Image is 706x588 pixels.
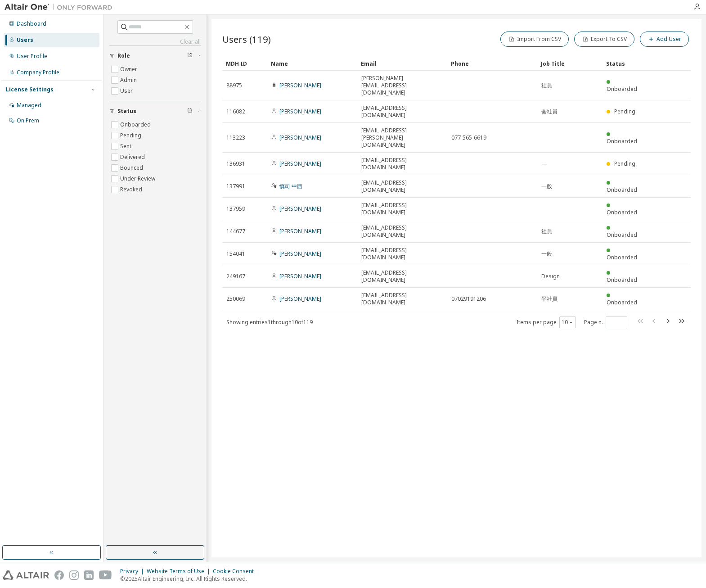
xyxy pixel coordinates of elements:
[222,33,271,45] span: Users (119)
[541,228,552,235] span: 社員
[541,250,552,258] span: 一般
[562,319,574,326] button: 10
[541,183,552,190] span: 一般
[607,231,637,239] span: Onboarded
[226,56,264,71] div: MDH ID
[120,152,147,163] label: Delivered
[120,75,139,86] label: Admin
[69,570,79,580] img: instagram.svg
[361,247,443,261] span: [EMAIL_ADDRESS][DOMAIN_NAME]
[361,104,443,119] span: [EMAIL_ADDRESS][DOMAIN_NAME]
[271,56,354,71] div: Name
[361,202,443,216] span: [EMAIL_ADDRESS][DOMAIN_NAME]
[226,228,245,235] span: 144677
[187,108,193,115] span: Clear filter
[361,292,443,306] span: [EMAIL_ADDRESS][DOMAIN_NAME]
[226,273,245,280] span: 249167
[541,82,552,89] span: 社員
[361,224,443,239] span: [EMAIL_ADDRESS][DOMAIN_NAME]
[541,273,560,280] span: Design
[574,32,634,47] button: Export To CSV
[279,182,302,190] a: 慎司 中西
[226,295,245,303] span: 250069
[120,86,135,96] label: User
[607,85,637,93] span: Onboarded
[6,86,54,93] div: License Settings
[17,102,41,109] div: Managed
[541,295,558,303] span: 平社員
[226,108,245,115] span: 116082
[607,276,637,284] span: Onboarded
[279,250,321,258] a: [PERSON_NAME]
[361,269,443,284] span: [EMAIL_ADDRESS][DOMAIN_NAME]
[109,38,201,45] a: Clear all
[17,20,46,27] div: Dashboard
[517,317,576,328] span: Items per page
[279,160,321,167] a: [PERSON_NAME]
[361,179,443,194] span: [EMAIL_ADDRESS][DOMAIN_NAME]
[109,101,201,121] button: Status
[279,295,321,303] a: [PERSON_NAME]
[120,130,143,141] label: Pending
[213,568,259,575] div: Cookie Consent
[640,32,689,47] button: Add User
[147,568,213,575] div: Website Terms of Use
[279,134,321,141] a: [PERSON_NAME]
[607,208,637,216] span: Onboarded
[584,317,627,328] span: Page n.
[117,52,130,59] span: Role
[226,318,313,326] span: Showing entries 1 through 10 of 119
[17,53,47,60] div: User Profile
[17,69,59,76] div: Company Profile
[4,3,117,12] img: Altair One
[17,36,33,44] div: Users
[614,160,635,167] span: Pending
[17,117,39,124] div: On Prem
[279,81,321,89] a: [PERSON_NAME]
[361,56,444,71] div: Email
[120,184,144,195] label: Revoked
[451,134,486,141] span: 077-565-6619
[607,299,637,306] span: Onboarded
[3,570,49,580] img: altair_logo.svg
[607,253,637,261] span: Onboarded
[226,205,245,213] span: 137959
[226,134,245,141] span: 113223
[99,570,112,580] img: youtube.svg
[500,32,569,47] button: Import From CSV
[226,183,245,190] span: 137991
[226,82,242,89] span: 88975
[451,56,534,71] div: Phone
[279,205,321,213] a: [PERSON_NAME]
[607,186,637,194] span: Onboarded
[120,141,133,152] label: Sent
[120,119,153,130] label: Onboarded
[279,108,321,115] a: [PERSON_NAME]
[84,570,94,580] img: linkedin.svg
[541,108,558,115] span: 会社員
[120,64,139,75] label: Owner
[361,127,443,149] span: [EMAIL_ADDRESS][PERSON_NAME][DOMAIN_NAME]
[451,295,486,303] span: 07029191206
[120,173,157,184] label: Under Review
[109,46,201,66] button: Role
[54,570,64,580] img: facebook.svg
[279,272,321,280] a: [PERSON_NAME]
[120,568,147,575] div: Privacy
[226,250,245,258] span: 154041
[279,227,321,235] a: [PERSON_NAME]
[187,52,193,59] span: Clear filter
[541,56,599,71] div: Job Title
[606,56,644,71] div: Status
[607,137,637,145] span: Onboarded
[614,108,635,115] span: Pending
[361,157,443,171] span: [EMAIL_ADDRESS][DOMAIN_NAME]
[541,160,547,167] span: ―
[117,108,136,115] span: Status
[120,575,259,583] p: © 2025 Altair Engineering, Inc. All Rights Reserved.
[226,160,245,167] span: 136931
[361,75,443,96] span: [PERSON_NAME][EMAIL_ADDRESS][DOMAIN_NAME]
[120,163,145,173] label: Bounced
